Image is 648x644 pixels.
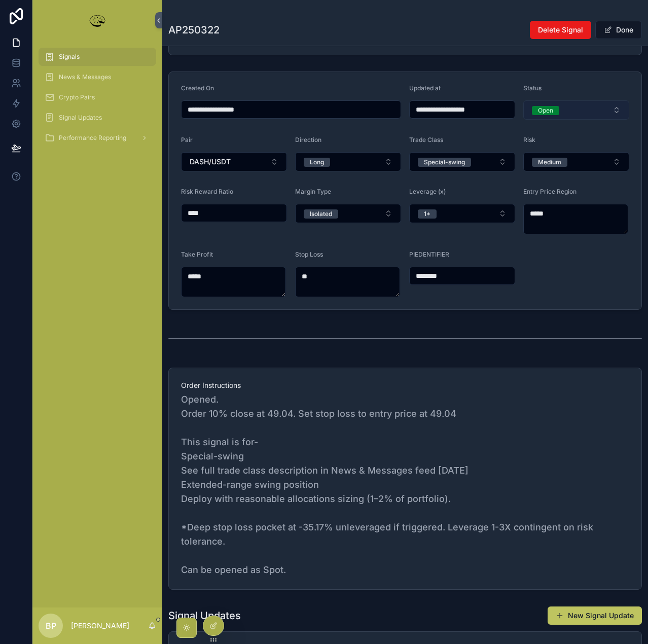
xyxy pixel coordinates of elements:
span: Performance Reporting [59,134,126,142]
button: Select Button [181,152,287,171]
span: Crypto Pairs [59,93,95,101]
button: Delete Signal [530,21,591,39]
span: Pair [181,136,193,144]
a: Performance Reporting [39,129,156,147]
button: Done [595,21,642,39]
span: Trade Class [409,136,443,144]
div: Medium [538,158,561,167]
a: Signals [39,48,156,66]
h1: AP250322 [168,23,220,37]
span: BP [46,620,56,632]
span: Delete Signal [538,25,583,35]
span: Entry Price Region [523,188,577,195]
span: Opened. Order 10% close at 49.04. Set stop loss to entry price at 49.04 This signal is for- Speci... [181,392,629,577]
img: App logo [87,12,107,28]
span: Margin Type [295,188,331,195]
div: Isolated [310,209,332,219]
span: Risk Reward Ratio [181,188,233,195]
a: Crypto Pairs [39,88,156,106]
button: Select Button [523,152,629,171]
button: Select Button [523,100,629,120]
span: News & Messages [59,73,111,81]
span: DASH/USDT [190,157,231,167]
div: scrollable content [32,41,162,160]
button: Select Button [409,152,515,171]
button: New Signal Update [548,606,642,625]
button: Select Button [409,204,515,223]
span: Take Profit [181,251,213,258]
a: News & Messages [39,68,156,86]
span: Updated at [409,84,441,92]
span: Direction [295,136,321,144]
span: PIEDENTIFIER [409,251,449,258]
button: Select Button [295,152,401,171]
span: Order Instructions [181,380,629,390]
span: Signals [59,53,80,61]
h1: Signal Updates [168,609,241,623]
div: Special-swing [424,158,465,167]
a: Signal Updates [39,109,156,127]
div: Open [538,106,553,115]
div: Long [310,158,324,167]
p: [PERSON_NAME] [71,621,129,631]
span: Stop Loss [295,251,323,258]
span: Created On [181,84,214,92]
span: Risk [523,136,535,144]
span: Leverage (x) [409,188,446,195]
span: Signal Updates [59,114,102,122]
span: Status [523,84,542,92]
button: Select Button [295,204,401,223]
